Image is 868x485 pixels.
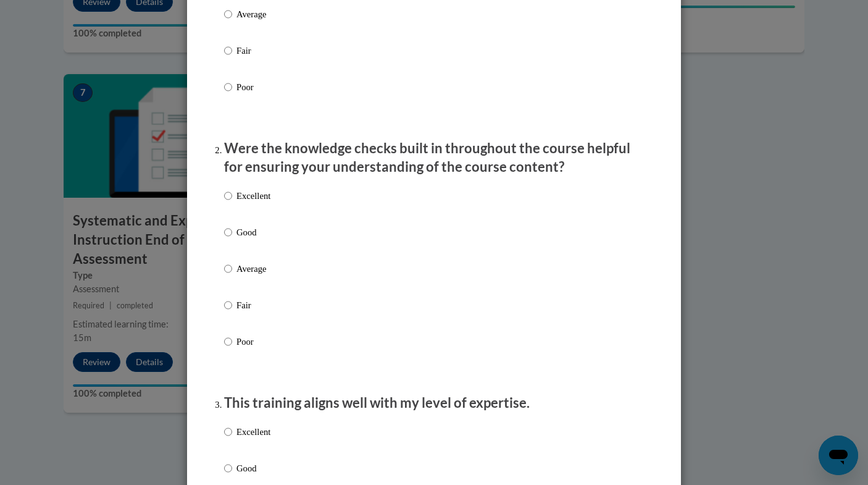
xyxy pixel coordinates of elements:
[236,262,270,276] p: Average
[224,7,232,21] input: Average
[236,298,270,312] p: Fair
[236,7,270,21] p: Average
[224,335,232,348] input: Poor
[224,139,644,177] p: Were the knowledge checks built in throughout the course helpful for ensuring your understanding ...
[224,189,232,203] input: Excellent
[236,462,270,475] p: Good
[224,226,232,239] input: Good
[224,262,232,276] input: Average
[224,298,232,312] input: Fair
[236,44,270,57] p: Fair
[236,335,270,348] p: Poor
[224,462,232,475] input: Good
[236,425,270,439] p: Excellent
[224,44,232,57] input: Fair
[236,226,270,239] p: Good
[224,425,232,439] input: Excellent
[224,80,232,94] input: Poor
[236,189,270,203] p: Excellent
[224,394,644,413] p: This training aligns well with my level of expertise.
[236,80,270,94] p: Poor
